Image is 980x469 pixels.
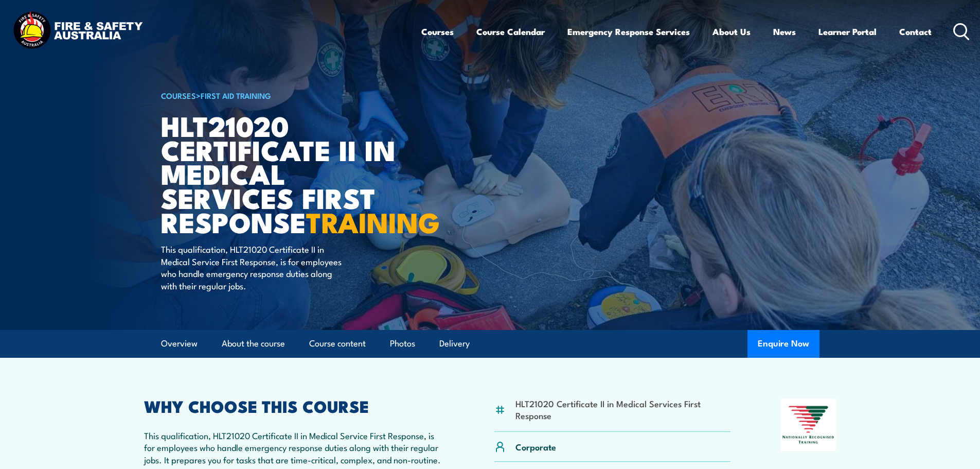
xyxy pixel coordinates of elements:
[161,90,196,101] a: COURSES
[144,429,444,465] p: This qualification, HLT21020 Certificate II in Medical Service First Response, is for employees w...
[421,18,454,45] a: Courses
[161,330,198,357] a: Overview
[773,18,796,45] a: News
[201,90,271,101] a: First Aid Training
[781,398,836,451] img: Nationally Recognised Training logo.
[818,18,877,45] a: Learner Portal
[161,243,349,291] p: This qualification, HLT21020 Certificate II in Medical Service First Response, is for employees w...
[390,330,415,357] a: Photos
[747,330,819,358] button: Enquire Now
[309,330,366,357] a: Course content
[161,113,415,234] h1: HLT21020 Certificate II in Medical Services First Response
[306,200,440,242] strong: TRAINING
[515,397,731,422] li: HLT21020 Certificate II in Medical Services First Response
[222,330,285,357] a: About the course
[567,18,690,45] a: Emergency Response Services
[476,18,545,45] a: Course Calendar
[161,89,415,101] h6: >
[515,441,556,453] p: Corporate
[899,18,932,45] a: Contact
[712,18,751,45] a: About Us
[144,398,444,413] h2: WHY CHOOSE THIS COURSE
[439,330,470,357] a: Delivery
